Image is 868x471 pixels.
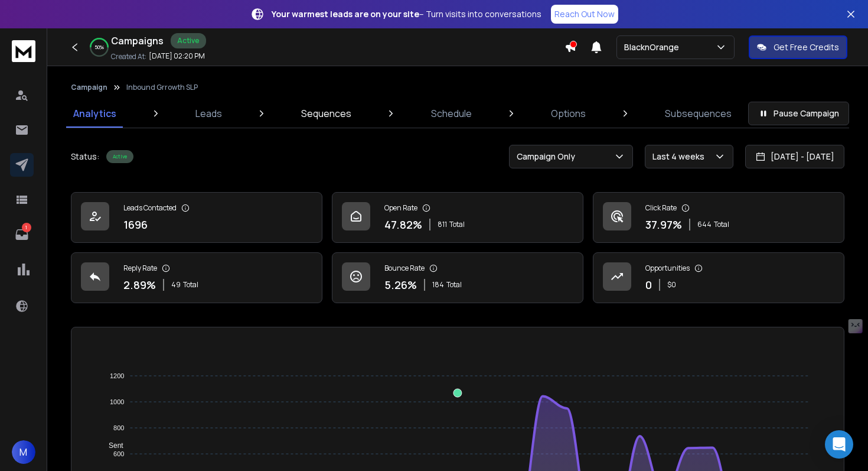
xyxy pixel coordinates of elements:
p: Campaign Only [517,151,580,163]
p: Leads Contacted [123,203,177,213]
p: Get Free Credits [774,41,839,53]
span: Total [446,280,462,290]
button: M [12,440,35,464]
a: Leads Contacted1696 [71,192,322,243]
img: logo [12,40,35,62]
div: Active [106,150,133,163]
a: Sequences [294,99,358,128]
a: 1 [10,223,34,246]
a: Opportunities0$0 [593,252,844,303]
p: 47.82 % [384,216,422,233]
p: Opportunities [645,264,690,273]
p: 2.89 % [123,277,156,293]
span: 49 [171,280,181,290]
h1: Campaigns [111,34,164,48]
p: – Turn visits into conversations [272,8,541,20]
span: Total [714,220,729,229]
button: Get Free Credits [749,35,847,59]
tspan: 800 [113,424,124,431]
p: 5.26 % [384,277,417,293]
p: Options [551,106,586,121]
span: Total [183,280,198,290]
span: Total [449,220,465,229]
p: Inbound Grrowth SLP [126,83,198,92]
p: 50 % [94,44,104,51]
tspan: 1000 [110,398,124,405]
p: Reach Out Now [554,8,615,20]
a: Schedule [424,99,479,128]
tspan: 1200 [110,372,124,379]
p: [DATE] 02:20 PM [149,51,205,61]
button: Pause Campaign [748,102,849,125]
p: 1696 [123,216,148,233]
p: Reply Rate [123,264,157,273]
a: Open Rate47.82%811Total [332,192,583,243]
span: Sent [100,441,123,450]
a: Leads [188,99,229,128]
button: [DATE] - [DATE] [745,145,844,168]
p: Sequences [301,106,351,121]
a: Reach Out Now [551,5,618,24]
p: BlacknOrange [624,41,684,53]
div: Active [171,33,206,48]
p: $ 0 [667,280,676,290]
p: Analytics [73,106,116,121]
button: Campaign [71,83,107,92]
p: 0 [645,277,652,293]
div: Open Intercom Messenger [825,430,853,459]
a: Subsequences [658,99,739,128]
p: Leads [195,106,222,121]
a: Reply Rate2.89%49Total [71,252,322,303]
p: Status: [71,151,99,163]
p: Open Rate [384,203,417,213]
p: Created At: [111,52,146,61]
strong: Your warmest leads are on your site [272,8,419,20]
span: 184 [432,280,444,290]
a: Analytics [66,99,123,128]
a: Options [544,99,593,128]
span: 811 [438,220,447,229]
p: Bounce Rate [384,264,425,273]
a: Bounce Rate5.26%184Total [332,252,583,303]
p: Schedule [431,106,472,121]
a: Click Rate37.97%644Total [593,192,844,243]
span: 644 [697,220,712,229]
tspan: 600 [113,450,124,457]
p: 37.97 % [645,216,682,233]
p: Subsequences [665,106,732,121]
p: Click Rate [645,203,677,213]
p: 1 [22,223,31,232]
p: Last 4 weeks [652,151,709,163]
